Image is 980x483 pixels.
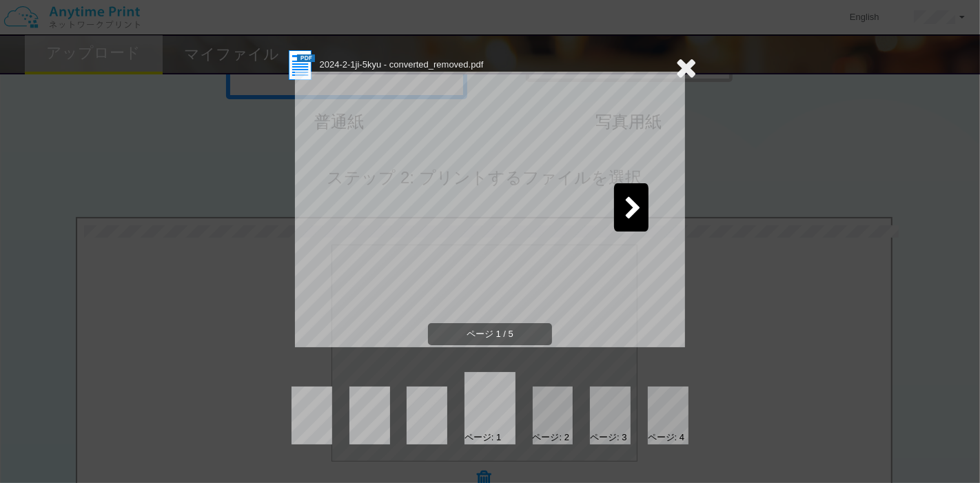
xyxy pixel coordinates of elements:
span: ページ 1 / 5 [428,323,552,346]
div: ページ: 3 [590,431,626,444]
div: ページ: 2 [533,431,569,444]
span: 2024-2-1ji-5kyu - converted_removed.pdf [320,59,484,70]
div: ページ: 1 [465,431,501,444]
div: ページ: 4 [648,431,684,444]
